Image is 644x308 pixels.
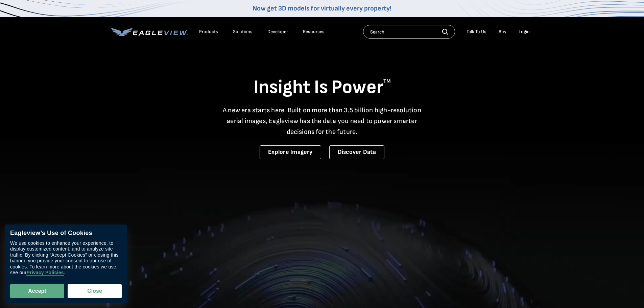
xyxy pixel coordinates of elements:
[329,145,384,159] a: Discover Data
[260,145,321,159] a: Explore Imagery
[10,240,122,276] div: We use cookies to enhance your experience, to display customized content, and to analyze site tra...
[68,284,122,298] button: Close
[303,29,325,35] div: Resources
[467,29,486,35] div: Talk To Us
[267,29,288,35] a: Developer
[111,76,533,99] h1: Insight Is Power
[233,29,253,35] div: Solutions
[26,270,64,276] a: Privacy Policies
[10,230,122,237] div: Eagleview’s Use of Cookies
[219,105,426,137] p: A new era starts here. Built on more than 3.5 billion high-resolution aerial images, Eagleview ha...
[199,29,218,35] div: Products
[10,284,64,298] button: Accept
[519,29,530,35] div: Login
[383,78,391,85] sup: TM
[253,4,391,13] a: Now get 3D models for virtually every property!
[363,25,455,39] input: Search
[499,29,506,35] a: Buy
